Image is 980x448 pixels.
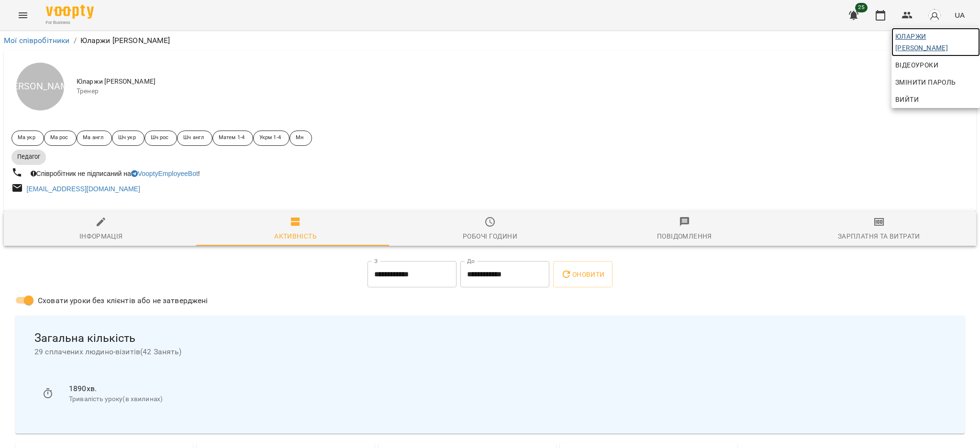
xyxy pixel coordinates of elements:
span: Юларжи [PERSON_NAME] [895,31,976,54]
a: Змінити пароль [891,74,980,91]
span: Змінити пароль [895,76,976,88]
span: Відеоуроки [895,59,938,71]
a: Юларжи [PERSON_NAME] [891,28,980,56]
span: Вийти [895,94,919,105]
a: Відеоуроки [891,56,942,74]
button: Вийти [891,91,980,108]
